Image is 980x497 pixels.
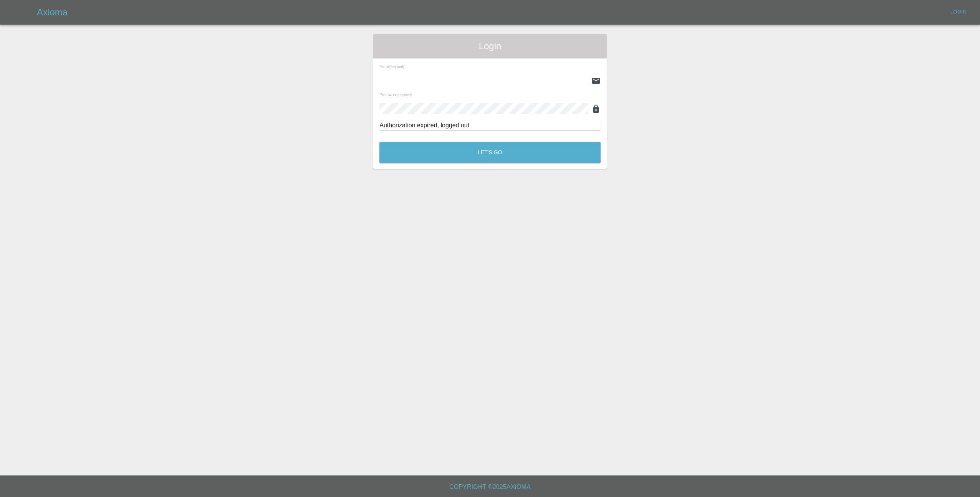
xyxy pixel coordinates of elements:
[379,142,601,163] button: Let's Go
[37,6,68,18] h5: Axioma
[946,6,971,18] a: Login
[397,93,412,97] small: (required)
[379,121,601,130] div: Authorization expired, logged out
[390,65,404,69] small: (required)
[6,482,974,492] h6: Copyright © 2025 Axioma
[379,92,412,97] span: Password
[379,40,601,52] span: Login
[379,64,404,69] span: Email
